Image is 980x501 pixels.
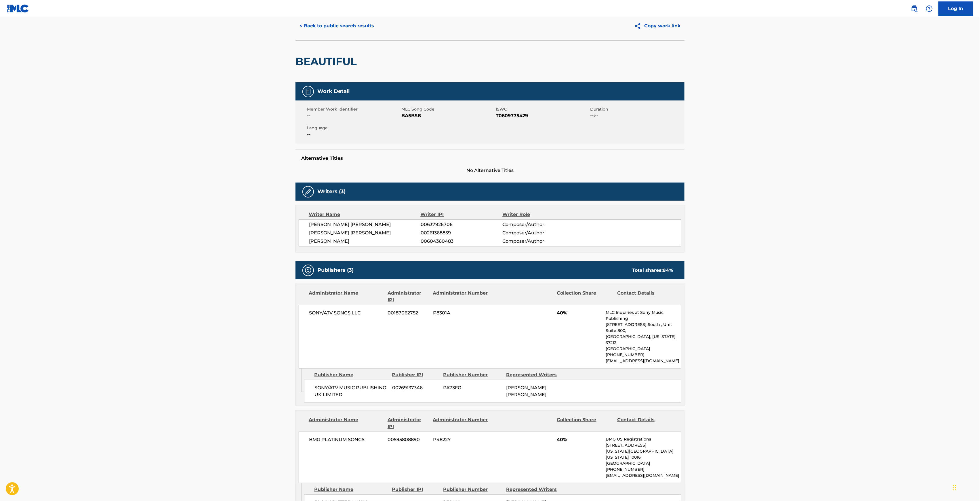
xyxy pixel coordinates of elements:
[909,3,920,14] a: Public Search
[606,310,681,322] p: MLC Inquiries at Sony Music Publishing
[663,267,673,273] span: 84 %
[557,310,602,316] span: 40%
[557,290,613,303] div: Collection Share
[951,473,980,501] div: Chatwidget
[557,436,602,443] span: 40%
[953,479,956,496] div: Slepen
[388,290,428,303] div: Administrator IPI
[606,346,681,352] p: [GEOGRAPHIC_DATA]
[392,384,439,391] span: 00269137346
[606,436,681,442] p: BMG US Registrations
[502,238,577,245] span: Composer/Author
[606,448,681,460] p: [US_STATE][GEOGRAPHIC_DATA][US_STATE] 10016
[307,112,400,119] span: --
[305,188,312,195] img: Writers
[911,5,918,12] img: search
[634,22,644,30] img: Copy work link
[309,229,421,236] span: [PERSON_NAME] [PERSON_NAME]
[632,267,673,274] div: Total shares:
[443,371,502,378] div: Publisher Number
[606,358,681,364] p: [EMAIL_ADDRESS][DOMAIN_NAME]
[295,167,685,174] span: No Alternative Titles
[388,436,429,443] span: 00595808890
[433,436,489,443] span: P4822Y
[926,5,933,12] img: help
[295,19,378,33] button: < Back to public search results
[590,112,683,119] span: --:--
[314,371,388,378] div: Publisher Name
[317,88,350,95] h5: Work Detail
[392,371,439,378] div: Publisher IPI
[388,310,429,316] span: 00187062752
[606,466,681,472] p: [PHONE_NUMBER]
[951,473,980,501] iframe: Chat Widget
[388,416,428,430] div: Administrator IPI
[939,1,973,16] a: Log In
[496,106,589,112] span: ISWC
[314,384,388,398] span: SONY/ATV MUSIC PUBLISHING UK LIMITED
[606,322,681,334] p: [STREET_ADDRESS] South , Unit Suite 800,
[502,221,577,228] span: Composer/Author
[617,416,673,430] div: Contact Details
[421,229,502,236] span: 00261368859
[392,486,439,493] div: Publisher IPI
[506,385,546,397] span: [PERSON_NAME] [PERSON_NAME]
[307,106,400,112] span: Member Work Identifier
[617,290,673,303] div: Contact Details
[309,211,421,218] div: Writer Name
[309,310,384,316] span: SONY/ATV SONGS LLC
[630,19,685,33] button: Copy work link
[301,155,679,161] h5: Alternative Titles
[421,238,502,245] span: 00604360483
[590,106,683,112] span: Duration
[924,3,935,14] div: Help
[401,106,494,112] span: MLC Song Code
[606,472,681,479] p: [EMAIL_ADDRESS][DOMAIN_NAME]
[307,125,400,131] span: Language
[295,55,360,68] h2: BEAUTIFUL
[309,436,384,443] span: BMG PLATINUM SONGS
[502,229,577,236] span: Composer/Author
[606,334,681,346] p: [GEOGRAPHIC_DATA], [US_STATE] 37212
[433,290,489,303] div: Administrator Number
[502,211,577,218] div: Writer Role
[606,460,681,466] p: [GEOGRAPHIC_DATA]
[401,112,494,119] span: BA5BSB
[496,112,589,119] span: T0609775429
[606,442,681,448] p: [STREET_ADDRESS]
[307,131,400,138] span: --
[314,486,388,493] div: Publisher Name
[7,4,29,13] img: MLC Logo
[305,88,312,95] img: Work Detail
[443,384,502,391] span: PA73FG
[317,188,346,195] h5: Writers (3)
[309,290,383,303] div: Administrator Name
[506,486,565,493] div: Represented Writers
[606,352,681,358] p: [PHONE_NUMBER]
[557,416,613,430] div: Collection Share
[506,371,565,378] div: Represented Writers
[421,221,502,228] span: 00637926706
[421,211,503,218] div: Writer IPI
[309,416,383,430] div: Administrator Name
[309,221,421,228] span: [PERSON_NAME] [PERSON_NAME]
[443,486,502,493] div: Publisher Number
[433,310,489,316] span: P8301A
[305,267,312,274] img: Publishers
[309,238,421,245] span: [PERSON_NAME]
[433,416,489,430] div: Administrator Number
[317,267,354,274] h5: Publishers (3)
